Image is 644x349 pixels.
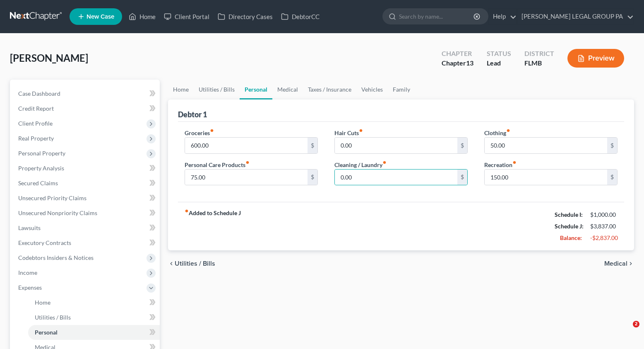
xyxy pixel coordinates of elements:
i: fiber_manual_record [245,160,250,165]
strong: Balance: [560,234,582,241]
a: Unsecured Nonpriority Claims [12,206,160,221]
a: Home [28,295,160,310]
a: Lawsuits [12,221,160,235]
div: $ [457,138,467,153]
a: Personal [28,325,160,340]
input: -- [335,138,457,153]
input: -- [185,170,308,185]
div: $3,837.00 [590,222,618,230]
div: $ [308,138,317,153]
a: Personal [240,80,272,99]
label: Cleaning / Laundry [334,160,387,169]
a: Utilities / Bills [194,80,240,99]
span: Expenses [18,284,42,291]
a: Home [125,9,160,24]
div: Lead [487,58,511,68]
div: $ [308,170,317,185]
a: Help [489,9,517,24]
input: -- [485,138,607,153]
div: Debtor 1 [178,109,207,119]
label: Recreation [484,160,517,169]
span: [PERSON_NAME] [10,52,88,64]
div: $ [607,138,617,153]
div: Chapter [442,49,473,58]
label: Hair Cuts [334,128,363,137]
a: Taxes / Insurance [303,80,356,99]
i: chevron_left [168,260,175,267]
a: Family [388,80,415,99]
div: Status [487,49,511,58]
input: -- [335,170,457,185]
a: Home [168,80,194,99]
a: DebtorCC [277,9,324,24]
span: New Case [87,14,114,20]
a: Property Analysis [12,161,160,176]
i: fiber_manual_record [506,128,510,133]
div: $ [607,170,617,185]
span: Utilities / Bills [35,314,71,321]
strong: Added to Schedule J [185,209,241,244]
button: chevron_left Utilities / Bills [168,260,215,267]
i: fiber_manual_record [210,128,214,133]
a: Credit Report [12,101,160,116]
span: Unsecured Priority Claims [18,194,87,201]
button: Preview [567,49,624,68]
span: Lawsuits [18,224,41,231]
i: fiber_manual_record [185,209,189,213]
strong: Schedule I: [555,211,583,218]
div: Chapter [442,58,473,68]
button: Medical chevron_right [604,260,634,267]
span: Income [18,269,37,276]
span: Personal [35,329,58,336]
span: Real Property [18,135,54,142]
input: -- [185,138,308,153]
span: Unsecured Nonpriority Claims [18,209,97,216]
i: fiber_manual_record [359,128,363,133]
span: Executory Contracts [18,239,71,246]
input: -- [485,170,607,185]
label: Clothing [484,128,510,137]
a: Utilities / Bills [28,310,160,325]
span: Codebtors Insiders & Notices [18,254,94,261]
div: $ [457,170,467,185]
div: FLMB [524,58,554,68]
span: Personal Property [18,150,65,157]
a: Vehicles [356,80,388,99]
span: 13 [466,59,473,67]
span: Credit Report [18,105,54,112]
i: fiber_manual_record [512,160,517,165]
label: Groceries [185,128,214,137]
div: $1,000.00 [590,211,618,219]
a: Client Portal [160,9,214,24]
span: Case Dashboard [18,90,60,97]
input: Search by name... [399,9,475,24]
a: Medical [272,80,303,99]
span: Utilities / Bills [175,260,215,267]
a: Secured Claims [12,176,160,191]
a: Directory Cases [214,9,277,24]
label: Personal Care Products [185,160,250,169]
i: chevron_right [627,260,634,267]
span: 2 [633,321,639,327]
div: District [524,49,554,58]
div: -$2,837.00 [590,234,618,242]
span: Property Analysis [18,165,64,172]
a: Unsecured Priority Claims [12,191,160,206]
a: Executory Contracts [12,235,160,250]
span: Home [35,299,50,306]
iframe: Intercom live chat [616,321,636,341]
a: [PERSON_NAME] LEGAL GROUP PA [517,9,634,24]
span: Secured Claims [18,179,58,187]
strong: Schedule J: [555,223,584,230]
span: Client Profile [18,120,53,127]
a: Case Dashboard [12,86,160,101]
span: Medical [604,260,627,267]
i: fiber_manual_record [382,160,387,165]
